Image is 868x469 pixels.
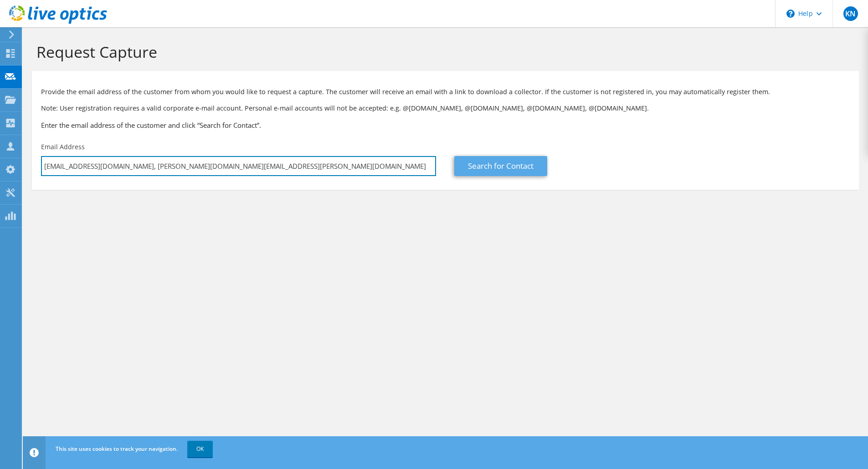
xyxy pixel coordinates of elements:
h1: Request Capture [36,42,850,61]
span: This site uses cookies to track your navigation. [56,445,178,453]
a: Search for Contact [454,156,547,176]
p: Provide the email address of the customer from whom you would like to request a capture. The cust... [41,87,850,97]
span: KN [843,6,858,21]
h3: Enter the email address of the customer and click “Search for Contact”. [41,120,850,130]
a: OK [187,441,213,457]
p: Note: User registration requires a valid corporate e-mail account. Personal e-mail accounts will ... [41,103,850,113]
label: Email Address [41,142,85,151]
svg: \n [786,10,795,18]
